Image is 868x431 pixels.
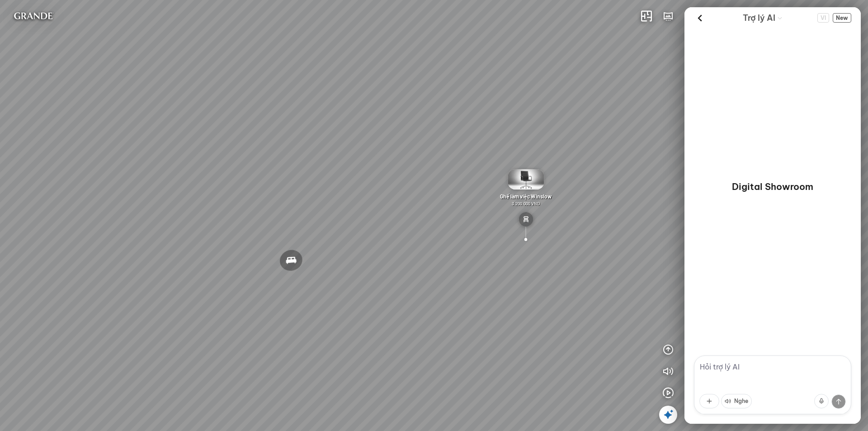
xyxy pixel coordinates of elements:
[508,169,544,189] img: ghe_lam_viec_wi_Y9JC27A3G7CD.gif
[519,212,533,227] img: type_chair_EH76Y3RXHCN6.svg
[512,201,540,206] span: 3.200.000 VND
[732,180,813,193] p: Digital Showroom
[833,13,851,23] span: New
[7,7,59,25] img: logo
[500,193,552,199] span: Ghế làm việc Winslow
[833,13,851,23] button: New Chat
[743,11,783,25] div: AI Guide options
[817,13,829,23] span: VI
[817,13,829,23] button: Change language
[721,394,752,408] button: Nghe
[743,12,775,24] span: Trợ lý AI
